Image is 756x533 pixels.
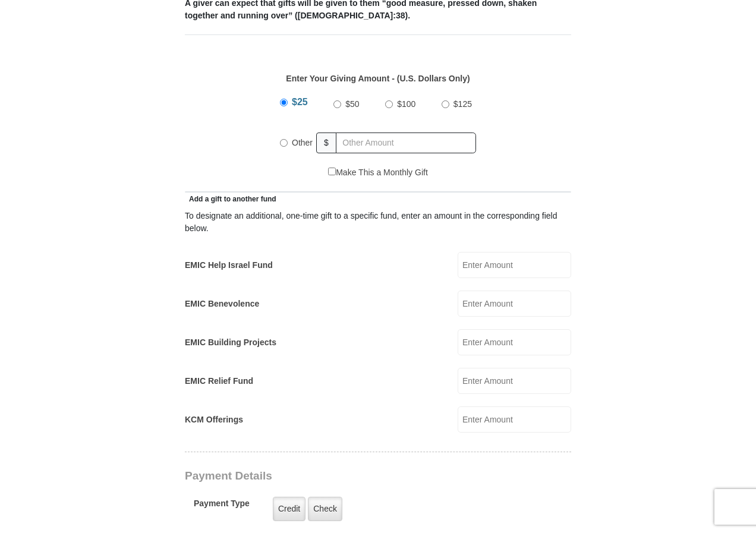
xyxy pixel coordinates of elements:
input: Enter Amount [458,406,571,433]
span: Other [292,138,313,147]
input: Other Amount [336,133,476,153]
span: $25 [292,97,308,107]
h5: Payment Type [194,499,250,515]
span: Add a gift to another fund [185,195,276,203]
h3: Payment Details [185,469,488,483]
label: Credit [273,497,305,521]
span: $50 [345,99,359,109]
input: Enter Amount [458,291,571,317]
label: Make This a Monthly Gift [328,166,428,179]
input: Enter Amount [458,368,571,394]
strong: Enter Your Giving Amount - (U.S. Dollars Only) [286,74,470,83]
label: EMIC Building Projects [185,336,276,349]
label: Check [308,497,342,521]
div: To designate an additional, one-time gift to a specific fund, enter an amount in the correspondin... [185,210,571,235]
input: Enter Amount [458,252,571,278]
span: $ [316,133,336,153]
label: KCM Offerings [185,414,243,426]
input: Make This a Monthly Gift [328,168,336,175]
span: $100 [397,99,415,109]
span: $125 [453,99,472,109]
label: EMIC Benevolence [185,298,259,310]
label: EMIC Relief Fund [185,375,253,387]
label: EMIC Help Israel Fund [185,259,273,272]
input: Enter Amount [458,329,571,355]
